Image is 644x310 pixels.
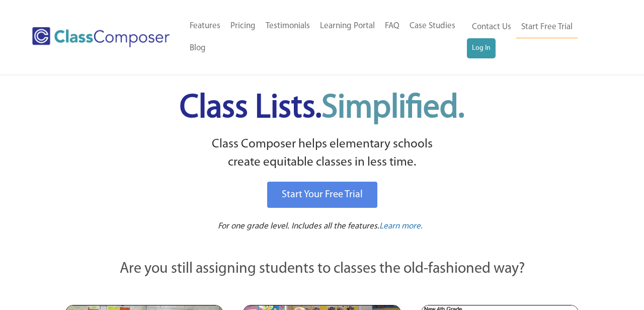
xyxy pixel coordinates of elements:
a: Case Studies [405,15,460,37]
a: Testimonials [261,15,315,37]
span: Simplified. [321,92,464,125]
a: Blog [185,37,211,59]
a: Log In [467,38,496,58]
a: Learn more. [379,220,423,233]
a: FAQ [380,15,405,37]
span: For one grade level. Includes all the features. [218,222,379,230]
span: Learn more. [379,222,423,230]
p: Class Composer helps elementary schools create equitable classes in less time. [64,135,580,172]
a: Features [185,15,225,37]
a: Learning Portal [315,15,380,37]
a: Contact Us [467,16,516,38]
img: Class Composer [32,27,170,47]
nav: Header Menu [185,15,467,59]
nav: Header Menu [467,16,604,58]
span: Start Your Free Trial [282,190,363,200]
a: Start Your Free Trial [267,182,377,208]
span: Class Lists. [180,92,464,125]
a: Start Free Trial [516,16,578,39]
p: Are you still assigning students to classes the old-fashioned way? [65,258,579,280]
a: Pricing [225,15,261,37]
